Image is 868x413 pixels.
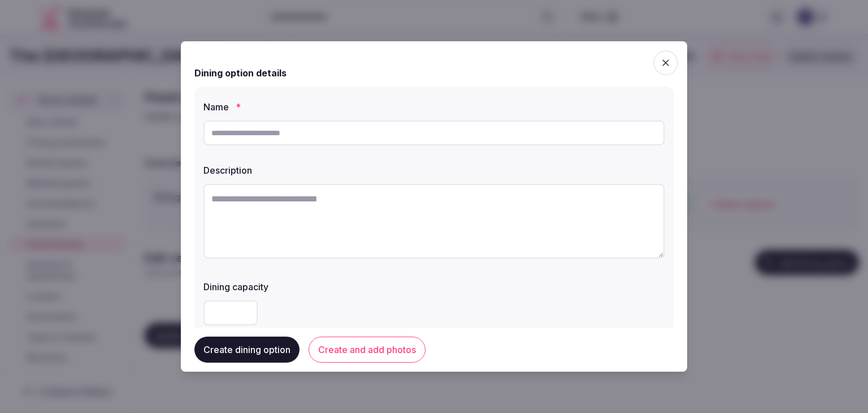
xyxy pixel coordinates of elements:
[203,102,665,111] label: Name
[194,337,300,363] button: Create dining option
[203,166,665,175] label: Description
[309,337,426,363] button: Create and add photos
[194,66,287,80] h2: Dining option details
[203,282,665,291] label: Dining capacity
